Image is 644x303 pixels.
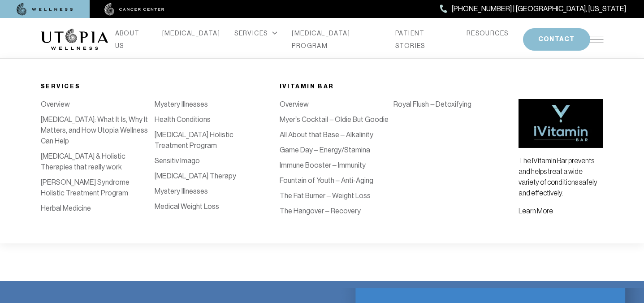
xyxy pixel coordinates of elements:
img: cancer center [104,3,164,16]
img: logo [41,29,108,50]
a: Mystery Illnesses [155,187,208,195]
div: Services [41,81,269,92]
a: [MEDICAL_DATA] Holistic Treatment Program [155,130,233,150]
a: [MEDICAL_DATA] [162,27,220,39]
a: [MEDICAL_DATA] [269,146,323,154]
span: [PHONE_NUMBER] | [GEOGRAPHIC_DATA], [US_STATE] [452,3,626,15]
a: All About that Base – Alkalinity [280,130,373,139]
a: Myer’s Cocktail – Oldie But Goodie [280,115,389,124]
a: [MEDICAL_DATA] Therapy [155,172,236,180]
a: Overview [280,100,309,108]
a: Herbal Medicine [41,204,91,212]
a: Bio-Identical Hormones [269,161,343,169]
a: Fountain of Youth – Anti-Aging [280,176,373,185]
img: icon-hamburger [590,36,604,43]
a: RESOURCES [467,27,509,39]
a: Learn More [519,207,553,215]
a: Detoxification [269,115,313,124]
a: [MEDICAL_DATA] & Holistic Therapies that really work [41,152,125,171]
img: vitamin bar [519,99,603,148]
a: PATIENT STORIES [395,27,452,52]
a: [MEDICAL_DATA]: What It Is, Why It Matters, and How Utopia Wellness Can Help [41,115,148,145]
button: CONTACT [523,28,590,51]
a: IV Vitamin Therapy [269,100,327,108]
a: Sensitiv Imago [155,156,200,165]
div: SERVICES [234,27,277,39]
a: [MEDICAL_DATA] PROGRAM [292,27,381,52]
a: [MEDICAL_DATA] [269,130,323,139]
a: Medical Weight Loss [155,202,219,211]
a: Game Day – Energy/Stamina [280,146,370,154]
a: The Fat Burner – Weight Loss [280,191,371,200]
div: iVitamin Bar [280,81,508,92]
img: wellness [17,3,73,16]
a: Royal Flush – Detoxifying [393,100,471,108]
a: [PERSON_NAME] Syndrome Holistic Treatment Program [41,178,130,197]
a: Overview [41,100,70,108]
a: Immune Booster – Immunity [280,161,366,169]
a: ABOUT US [115,27,148,52]
a: The Hangover – Recovery [280,207,361,215]
a: Health Conditions [155,115,211,124]
a: Mystery Illnesses [155,100,208,108]
p: The IVitamin Bar prevents and helps treat a wide variety of conditions safely and effectively. [519,155,603,198]
a: [PHONE_NUMBER] | [GEOGRAPHIC_DATA], [US_STATE] [440,3,626,15]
